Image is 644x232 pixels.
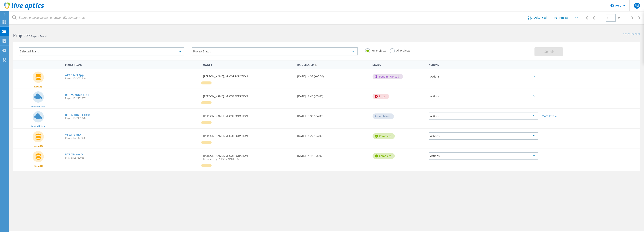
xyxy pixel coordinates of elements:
[429,132,538,140] div: Actions
[31,125,45,128] span: Optical Prime
[65,94,89,96] a: RTP vCenter 4_11
[203,158,294,160] span: Requested by [PERSON_NAME], Dell
[201,89,295,101] div: [PERSON_NAME], VF CORPORATION
[582,11,590,25] div: |
[34,86,42,88] span: NetApp
[13,32,29,38] b: Projects
[65,137,199,139] span: Project ID: 1407356
[4,8,44,10] a: Live Optics Dashboard
[192,47,358,55] div: Project Status
[31,105,45,108] span: Optical Prime
[429,73,538,80] div: Actions
[201,69,295,81] div: [PERSON_NAME], VF CORPORATION
[429,93,538,100] div: Actions
[34,165,43,167] span: XtremIO
[65,74,84,76] a: APAC NetApp
[617,16,621,20] span: of 1
[295,129,371,141] div: [DATE] 11:27 (-04:00)
[201,129,295,141] div: [PERSON_NAME], VF CORPORATION
[542,115,588,117] div: More Info
[373,94,389,99] div: Error
[201,61,295,68] div: Owner
[295,61,371,68] div: Date Created
[65,153,83,156] a: RTP XtremIO
[373,74,403,79] div: Pending Upload
[201,148,295,164] div: [PERSON_NAME], VF CORPORATION
[65,133,81,136] a: VF xTremIO
[610,4,614,7] svg: \n
[295,89,371,101] div: [DATE] 12:48 (-05:00)
[65,77,199,80] span: Project ID: 3012240
[636,11,644,25] div: |
[534,16,547,19] span: Advanced
[65,97,199,99] span: Project ID: 2451887
[9,11,523,24] input: Search projects by name, owner, ID, company, etc
[295,109,371,121] div: [DATE] 13:36 (-04:00)
[371,61,427,68] div: Status
[201,109,295,121] div: [PERSON_NAME], VF CORPORATION
[19,47,184,55] div: Selected Scans
[390,48,410,52] label: All Projects
[65,157,199,159] span: Project ID: 752036
[623,33,640,36] a: Reset Filters
[63,61,201,68] div: Project Name
[373,113,394,119] div: Archived
[365,48,386,52] label: My Projects
[427,61,540,68] div: Actions
[429,113,538,120] div: Actions
[295,148,371,161] div: [DATE] 14:44 (-05:00)
[634,4,639,7] span: RM
[429,152,538,160] div: Actions
[534,47,563,56] button: Search
[373,133,395,139] div: Complete
[295,69,371,81] div: [DATE] 14:33 (+00:00)
[34,145,43,147] span: XtremIO
[65,113,91,116] a: RTP Sizing Project
[544,50,554,54] span: Search
[65,117,199,119] span: Project ID: 2451878
[373,153,395,159] div: Complete
[29,35,46,38] span: 5 Projects Found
